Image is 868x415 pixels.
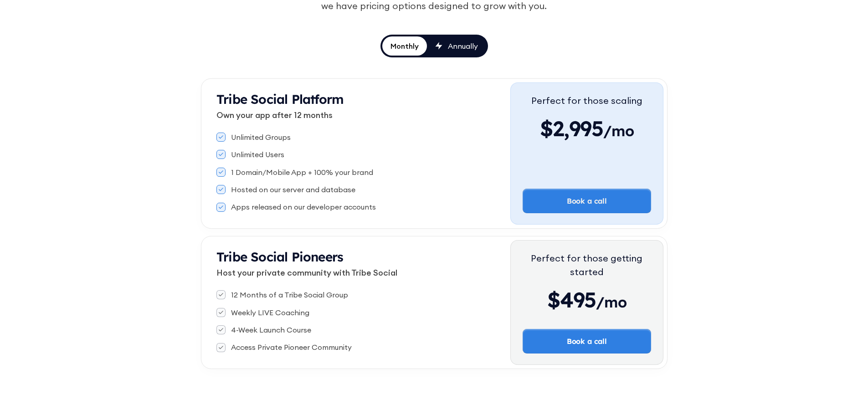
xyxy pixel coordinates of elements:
[390,41,419,51] div: Monthly
[448,41,478,51] div: Annually
[216,266,510,279] p: Host your private community with Tribe Social
[231,325,311,335] div: 4-Week Launch Course
[216,249,343,265] strong: Tribe Social Pioneers
[523,286,651,313] div: $495
[231,290,348,300] div: 12 Months of a Tribe Social Group
[231,167,373,177] div: 1 Domain/Mobile App + 100% your brand
[603,122,634,144] span: /mo
[231,307,309,318] div: Weekly LIVE Coaching
[231,202,376,212] div: Apps released on our developer accounts
[231,342,352,352] div: Access Private Pioneer Community
[531,115,642,142] div: $2,995
[231,184,355,195] div: Hosted on our server and database
[216,91,344,107] strong: Tribe Social Platform
[216,109,510,121] p: Own your app after 12 months
[596,293,627,316] span: /mo
[523,251,651,279] div: Perfect for those getting started
[531,94,642,108] div: Perfect for those scaling
[231,149,284,159] div: Unlimited Users
[523,189,651,213] a: Book a call
[523,329,651,354] a: Book a call
[231,132,291,142] div: Unlimited Groups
